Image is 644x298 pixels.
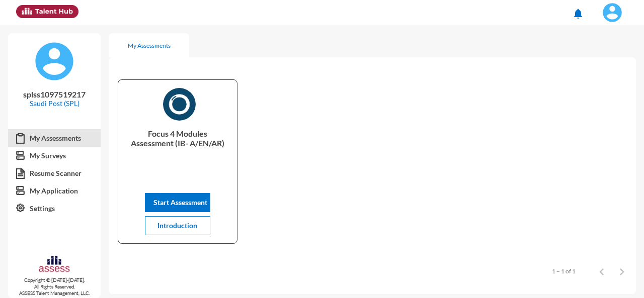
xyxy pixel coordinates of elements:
button: Previous page [592,261,612,281]
p: Copyright © [DATE]-[DATE]. All Rights Reserved. ASSESS Talent Management, LLC. [8,277,101,296]
div: 1 – 1 of 1 [552,267,576,275]
a: My Assessments [8,129,101,147]
span: Start Assessment [153,198,207,207]
img: AR)_1730316400291 [163,88,196,121]
a: Start Assessment [145,198,210,207]
a: My Surveys [8,147,101,165]
a: Resume Scanner [8,164,101,182]
p: Saudi Post (SPL) [16,99,93,108]
button: Introduction [145,216,210,235]
img: assesscompany-logo.png [38,255,70,275]
a: My Application [8,182,101,200]
p: splss1097519217 [16,89,93,99]
a: Settings [8,200,101,218]
button: Next page [612,261,632,281]
button: Start Assessment [145,193,210,212]
p: Focus 4 Modules Assessment (IB- A/EN/AR) [126,129,228,169]
div: My Assessments [128,42,171,49]
img: default%20profile%20image.svg [34,41,74,81]
mat-icon: notifications [572,8,584,20]
span: Introduction [157,221,197,230]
